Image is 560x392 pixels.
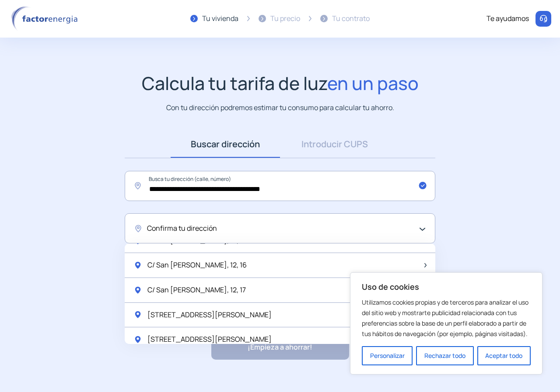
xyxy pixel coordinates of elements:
[147,284,246,296] span: C/ San [PERSON_NAME], 12, 17
[362,346,413,365] button: Personalizar
[332,13,370,24] div: Tu contrato
[424,263,427,267] img: arrow-next-item.svg
[362,281,531,292] p: Uso de cookies
[416,346,473,365] button: Rechazar todo
[133,335,142,344] img: location-pin-green.svg
[477,346,531,365] button: Aceptar todo
[280,131,389,158] a: Introducir CUPS
[147,223,217,234] span: Confirma tu dirección
[133,286,142,295] img: location-pin-green.svg
[147,334,272,345] span: [STREET_ADDRESS][PERSON_NAME]
[166,102,394,113] p: Con tu dirección podremos estimar tu consumo para calcular tu ahorro.
[350,272,542,375] div: Uso de cookies
[147,309,272,321] span: [STREET_ADDRESS][PERSON_NAME]
[133,310,142,319] img: location-pin-green.svg
[9,6,83,31] img: logo factor
[270,13,300,24] div: Tu precio
[202,13,238,24] div: Tu vivienda
[327,71,419,95] span: en un paso
[362,297,531,339] p: Utilizamos cookies propias y de terceros para analizar el uso del sitio web y mostrarte publicida...
[133,261,142,270] img: location-pin-green.svg
[142,73,419,94] h1: Calcula tu tarifa de luz
[539,14,548,23] img: llamar
[171,131,280,158] a: Buscar dirección
[486,13,529,24] div: Te ayudamos
[147,260,247,271] span: C/ San [PERSON_NAME], 12, 16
